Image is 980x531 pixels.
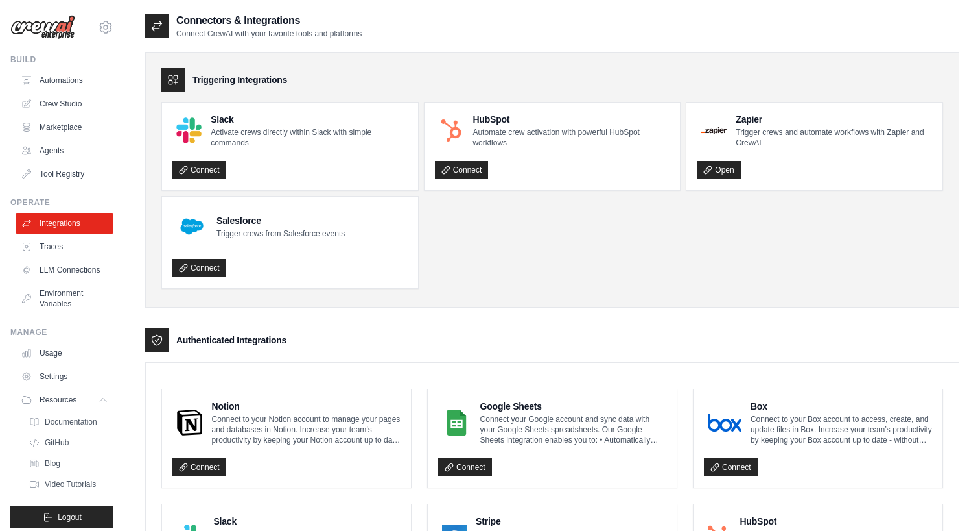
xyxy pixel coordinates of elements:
p: Activate crews directly within Slack with simple commands [211,127,408,148]
a: GitHub [23,434,113,452]
button: Logout [10,506,113,528]
a: Connect [172,161,226,179]
h3: Triggering Integrations [192,73,287,86]
img: Notion Logo [176,410,203,436]
h4: Notion [212,400,401,413]
a: Automations [16,70,113,91]
img: Google Sheets Logo [442,410,471,436]
span: Video Tutorials [45,479,96,489]
a: Connect [438,458,492,476]
h2: Connectors & Integrations [176,13,362,29]
h4: HubSpot [472,113,670,126]
h4: Google Sheets [480,400,666,413]
a: Documentation [23,413,113,431]
h4: Stripe [476,515,666,528]
span: Logout [58,512,82,523]
div: Operate [10,197,113,208]
span: GitHub [45,438,69,448]
h4: Box [751,400,932,413]
a: Open [697,161,740,179]
img: Zapier Logo [701,127,727,134]
p: Connect to your Notion account to manage your pages and databases in Notion. Increase your team’s... [212,414,401,445]
p: Automate crew activation with powerful HubSpot workflows [472,127,670,148]
h4: Zapier [736,113,932,126]
div: Build [10,55,113,65]
img: Salesforce Logo [176,211,207,242]
img: Box Logo [708,410,741,436]
div: Manage [10,327,113,338]
a: Marketplace [16,117,113,138]
h3: Authenticated Integrations [176,334,286,347]
a: Connect [435,161,489,179]
span: Resources [40,395,76,405]
p: Connect your Google account and sync data with your Google Sheets spreadsheets. Our Google Sheets... [480,414,666,445]
h4: Slack [211,113,408,126]
img: HubSpot Logo [439,118,464,143]
a: Connect [172,458,226,476]
h4: Slack [213,515,401,528]
a: Settings [16,366,113,387]
button: Resources [16,389,113,410]
a: Tool Registry [16,164,113,184]
a: Traces [16,236,113,257]
a: Connect [172,259,226,277]
p: Trigger crews from Salesforce events [216,228,345,239]
a: Connect [704,458,758,476]
a: Integrations [16,213,113,234]
a: LLM Connections [16,260,113,280]
span: Documentation [45,417,97,427]
p: Connect CrewAI with your favorite tools and platforms [176,29,362,39]
img: Slack Logo [176,117,202,143]
a: Usage [16,343,113,364]
span: Blog [45,458,60,469]
p: Trigger crews and automate workflows with Zapier and CrewAI [736,127,932,148]
h4: Salesforce [216,214,345,227]
h4: HubSpot [740,515,932,528]
p: Connect to your Box account to access, create, and update files in Box. Increase your team’s prod... [751,414,932,445]
a: Crew Studio [16,93,113,114]
img: Logo [10,15,75,40]
iframe: Chat Widget [915,469,980,531]
a: Blog [23,454,113,473]
a: Environment Variables [16,283,113,314]
a: Video Tutorials [23,475,113,493]
a: Agents [16,140,113,161]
